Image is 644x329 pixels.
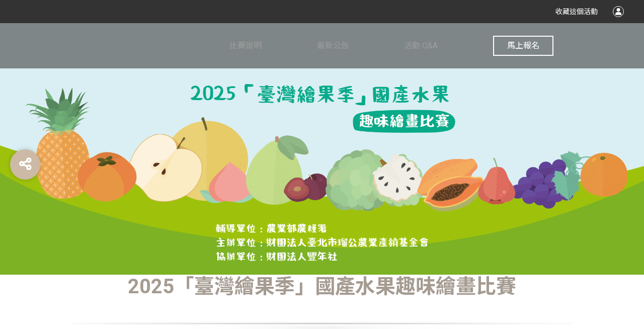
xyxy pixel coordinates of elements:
[555,8,598,16] span: 收藏這個活動
[70,275,574,299] h1: 2025「臺灣繪果季」國產水果趣味繪畫比賽
[229,41,262,50] span: 比賽說明
[507,41,539,50] span: 馬上報名
[317,23,349,68] a: 最新公告
[229,23,262,68] a: 比賽說明
[404,23,438,68] a: 活動 Q&A
[493,36,553,56] button: 馬上報名
[404,41,438,50] span: 活動 Q&A
[171,73,473,224] img: 2025「臺灣繪果季」國產水果趣味繪畫比賽
[317,41,349,50] span: 最新公告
